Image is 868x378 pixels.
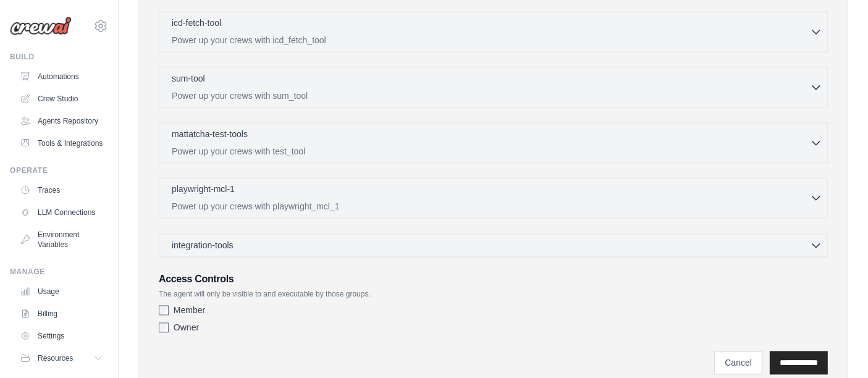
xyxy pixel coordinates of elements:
div: Build [10,52,108,62]
a: Billing [15,304,108,324]
button: icd-fetch-tool Power up your crews with icd_fetch_tool [164,17,822,46]
a: Traces [15,180,108,200]
p: playwright-mcl-1 [172,183,235,195]
img: Logo [10,17,72,35]
div: Operate [10,166,108,175]
span: integration-tools [172,239,234,251]
a: Usage [15,282,108,301]
p: icd-fetch-tool [172,17,221,29]
a: Agents Repository [15,111,108,131]
p: Power up your crews with icd_fetch_tool [172,34,810,46]
a: Settings [15,326,108,346]
a: Cancel [714,351,762,374]
label: Owner [174,321,199,334]
p: Power up your crews with test_tool [172,145,810,157]
h3: Access Controls [159,272,828,287]
a: Tools & Integrations [15,133,108,153]
div: Manage [10,267,108,277]
label: Member [174,304,205,316]
a: Automations [15,67,108,86]
button: integration-tools [164,239,822,251]
a: Crew Studio [15,89,108,109]
p: Power up your crews with playwright_mcl_1 [172,200,810,212]
p: mattatcha-test-tools [172,128,248,140]
button: playwright-mcl-1 Power up your crews with playwright_mcl_1 [164,183,822,212]
a: Environment Variables [15,225,108,254]
button: mattatcha-test-tools Power up your crews with test_tool [164,128,822,157]
button: sum-tool Power up your crews with sum_tool [164,72,822,102]
p: sum-tool [172,72,205,85]
p: The agent will only be visible to and executable by those groups. [159,289,828,299]
button: Resources [15,348,108,368]
span: Resources [38,353,73,363]
p: Power up your crews with sum_tool [172,90,810,102]
a: LLM Connections [15,203,108,222]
